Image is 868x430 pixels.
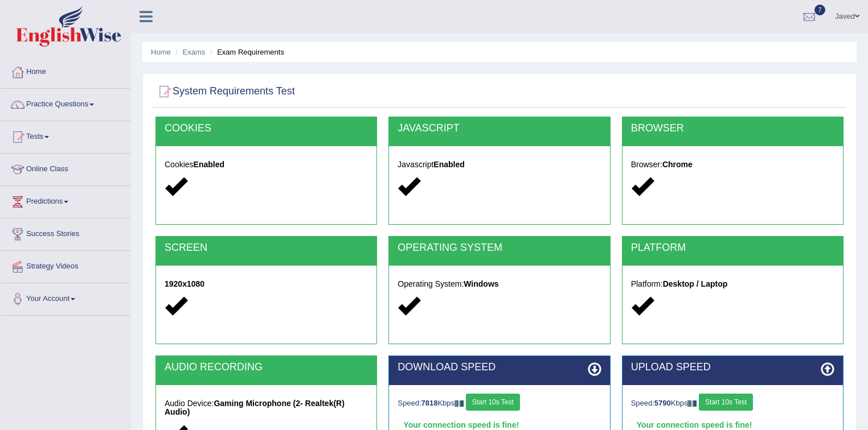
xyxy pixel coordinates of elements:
[631,394,834,414] div: Speed: Kbps
[421,399,438,407] strong: 7818
[631,362,834,373] h2: UPLOAD SPEED
[1,89,130,117] a: Practice Questions
[165,160,368,169] h5: Cookies
[155,83,295,100] h2: System Requirements Test
[814,5,826,15] span: 7
[398,362,601,373] h2: DOWNLOAD SPEED
[687,400,697,407] img: ajax-loader-fb-connection.gif
[1,56,130,85] a: Home
[631,160,834,169] h5: Browser:
[398,123,601,134] h2: JAVASCRIPT
[398,242,601,254] h2: OPERATING SYSTEM
[165,399,345,416] strong: Gaming Microphone (2- Realtek(R) Audio)
[398,280,601,288] h5: Operating System:
[433,160,464,169] strong: Enabled
[165,242,368,254] h2: SCREEN
[165,362,368,373] h2: AUDIO RECORDING
[165,399,368,417] h5: Audio Device:
[699,394,753,411] button: Start 10s Test
[1,186,130,214] a: Predictions
[151,48,171,56] a: Home
[183,48,206,56] a: Exams
[662,160,693,169] strong: Chrome
[455,400,464,407] img: ajax-loader-fb-connection.gif
[631,280,834,288] h5: Platform:
[464,279,498,288] strong: Windows
[1,121,130,150] a: Tests
[1,251,130,279] a: Strategy Videos
[654,399,671,407] strong: 5790
[194,160,224,169] strong: Enabled
[663,279,728,288] strong: Desktop / Laptop
[1,218,130,247] a: Success Stories
[631,242,834,254] h2: PLATFORM
[398,394,601,414] div: Speed: Kbps
[466,394,520,411] button: Start 10s Test
[165,279,204,288] strong: 1920x1080
[165,123,368,134] h2: COOKIES
[1,283,130,312] a: Your Account
[398,160,601,169] h5: Javascript
[631,123,834,134] h2: BROWSER
[207,47,284,57] li: Exam Requirements
[1,154,130,182] a: Online Class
